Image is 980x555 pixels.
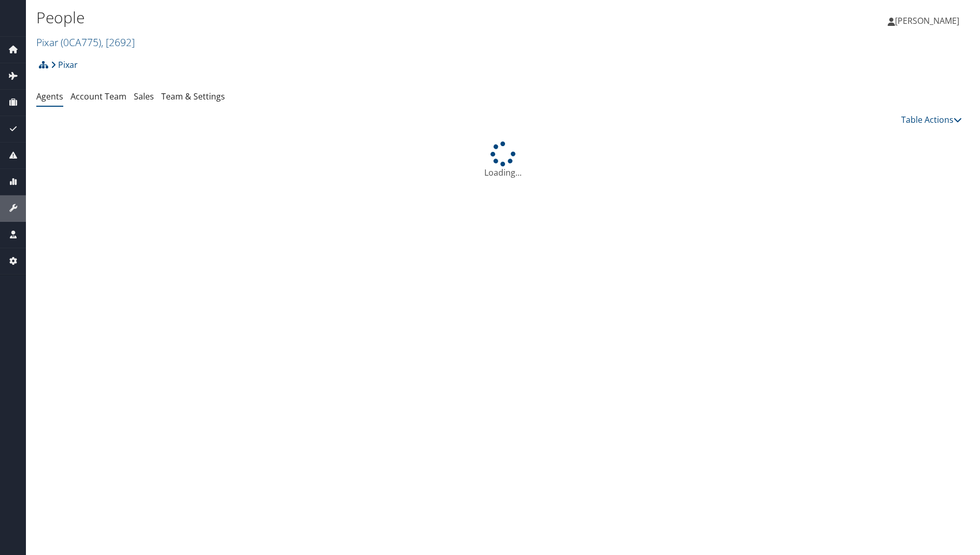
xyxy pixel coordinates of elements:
a: Pixar [36,35,135,49]
a: Sales [134,91,154,102]
a: Account Team [71,91,127,102]
h1: People [36,7,659,29]
a: Pixar [51,54,78,75]
a: Team & Settings [161,91,225,102]
span: [PERSON_NAME] [895,15,959,26]
span: ( 0CA775 ) [61,35,101,49]
span: , [ 2692 ] [101,35,135,49]
a: [PERSON_NAME] [888,5,970,36]
a: Agents [36,91,63,102]
a: Table Actions [901,114,962,125]
div: Loading... [36,141,970,179]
